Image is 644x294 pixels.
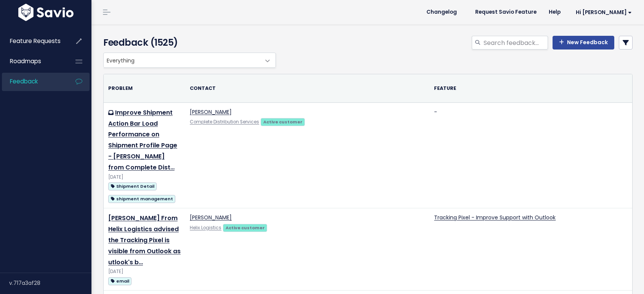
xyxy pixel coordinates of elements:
a: shipment management [108,194,175,203]
a: Active customer [223,224,267,231]
span: Hi [PERSON_NAME] [576,10,632,15]
a: Feedback [2,73,63,90]
a: Hi [PERSON_NAME] [567,6,638,18]
a: Request Savio Feature [469,6,543,18]
a: New Feedback [553,36,614,50]
a: email [108,276,131,286]
span: Roadmaps [10,57,41,65]
img: logo-white.9d6f32f41409.svg [16,4,75,21]
a: Improve Shipment Action Bar Load Performance on Shipment Profile Page - [PERSON_NAME] from Comple... [108,108,177,172]
span: Everything [104,53,260,67]
a: [PERSON_NAME] From Helix Logistics advised the Tracking Pixel is visible from Outlook as utlook's b… [108,214,181,266]
a: Tracking Pixel - Improve Support with Outlook [434,214,556,221]
span: Feature Requests [10,37,61,45]
a: Feature Requests [2,32,63,50]
strong: Active customer [226,225,265,231]
a: Helix Logistics [190,225,221,231]
th: Problem [104,74,185,102]
div: [DATE] [108,268,181,276]
div: [DATE] [108,173,181,181]
a: Help [543,6,567,18]
th: Contact [185,74,429,102]
div: v.717a3af28 [9,273,91,293]
strong: Active customer [263,119,303,125]
input: Search feedback... [483,36,548,50]
span: Changelog [426,10,457,15]
span: Shipment Detail [108,182,157,190]
h4: Feedback (1525) [103,36,272,50]
a: Active customer [261,118,305,125]
span: Feedback [10,77,38,85]
span: Everything [103,53,276,68]
span: shipment management [108,195,175,203]
a: [PERSON_NAME] [190,108,232,116]
a: [PERSON_NAME] [190,214,232,221]
td: - [429,102,640,208]
span: email [108,277,131,285]
th: Feature [429,74,640,102]
a: Shipment Detail [108,181,157,191]
a: Roadmaps [2,53,63,70]
a: Complete Distribution Services [190,119,259,125]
